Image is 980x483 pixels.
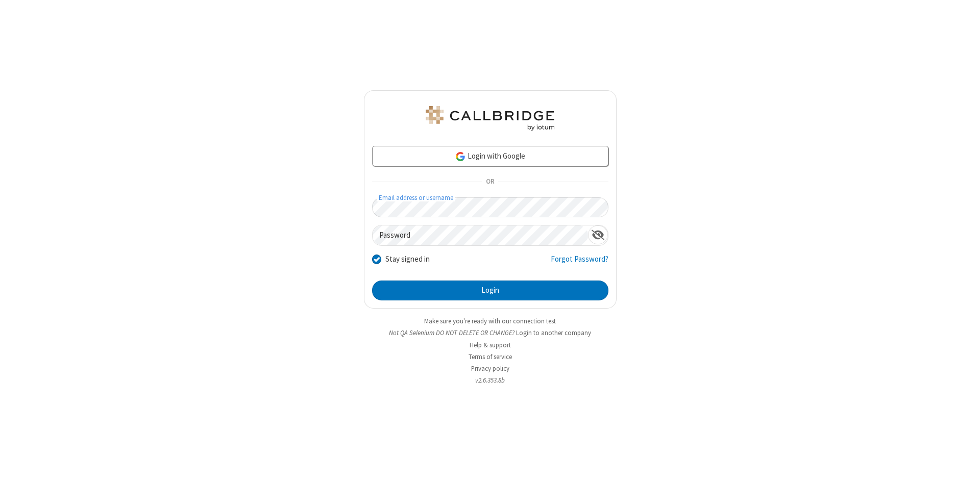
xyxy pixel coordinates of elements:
img: google-icon.png [455,151,466,162]
button: Login to another company [516,328,591,338]
a: Help & support [470,341,511,349]
img: QA Selenium DO NOT DELETE OR CHANGE [424,106,556,131]
a: Terms of service [469,352,512,361]
li: Not QA Selenium DO NOT DELETE OR CHANGE? [364,328,617,338]
button: Login [372,281,608,301]
a: Login with Google [372,146,608,166]
li: v2.6.353.8b [364,375,617,385]
input: Password [373,225,588,245]
label: Stay signed in [385,253,430,265]
a: Privacy policy [471,364,509,373]
span: OR [482,175,498,189]
a: Make sure you're ready with our connection test [424,317,556,325]
div: Show password [588,225,608,244]
input: Email address or username [372,197,608,217]
a: Forgot Password? [551,253,608,273]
